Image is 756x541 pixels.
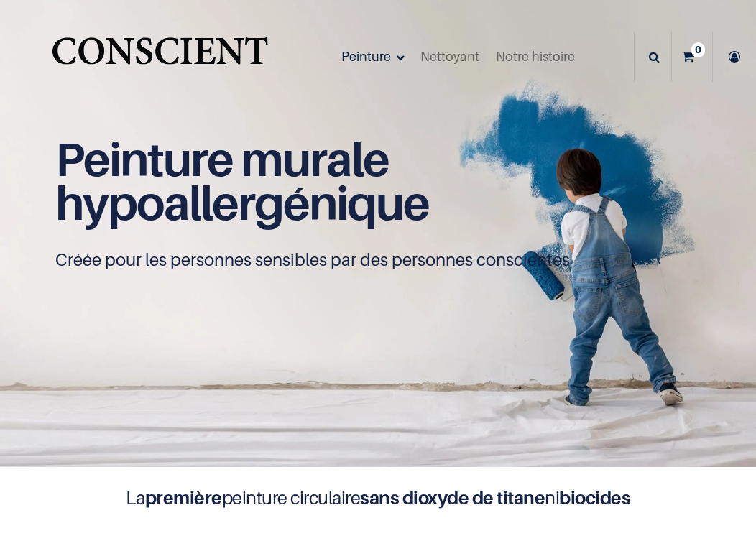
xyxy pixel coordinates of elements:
[496,49,575,64] span: Notre histoire
[360,486,545,509] b: sans dioxyde de titane
[55,249,701,272] p: Créée pour les personnes sensibles par des personnes conscientes
[691,42,705,57] sup: 0
[55,131,389,187] span: Peinture murale
[49,29,271,85] img: CONSCIENT
[559,486,630,509] b: biocides
[420,49,479,64] span: Nettoyant
[49,29,271,85] a: Logo of CONSCIENT
[91,484,665,512] h4: La peinture circulaire ni
[145,486,222,509] b: première
[55,175,430,231] span: hypoallergénique
[333,32,412,83] a: Peinture
[341,49,391,64] span: Peinture
[672,32,712,82] a: 0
